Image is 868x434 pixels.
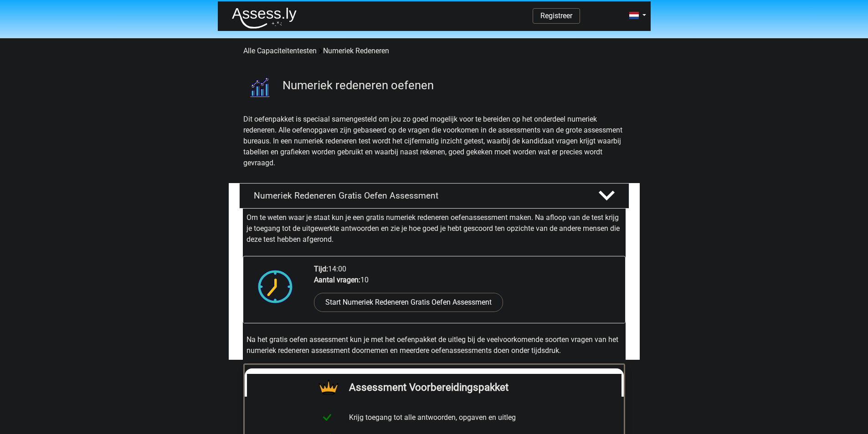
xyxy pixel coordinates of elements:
img: Assessly [232,7,297,29]
a: Registreer [540,11,572,20]
div: Na het gratis oefen assessment kun je met het oefenpakket de uitleg bij de veelvoorkomende soorte... [243,334,626,356]
b: Tijd: [314,265,328,273]
img: numeriek redeneren [240,67,278,106]
img: Klok [252,264,298,309]
p: Om te weten waar je staat kun je een gratis numeriek redeneren oefenassessment maken. Na afloop v... [247,212,622,245]
b: Aantal vragen: [314,276,360,284]
h3: Numeriek redeneren oefenen [282,78,622,92]
div: 14:00 10 [307,264,625,323]
a: Start Numeriek Redeneren Gratis Oefen Assessment [314,293,503,312]
h4: Numeriek Redeneren Gratis Oefen Assessment [254,190,584,201]
p: Dit oefenpakket is speciaal samengesteld om jou zo goed mogelijk voor te bereiden op het onderdee... [243,114,625,168]
div: Numeriek Redeneren [240,46,629,56]
a: Numeriek Redeneren Gratis Oefen Assessment [236,183,633,209]
a: Alle Capaciteitentesten [243,46,317,55]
